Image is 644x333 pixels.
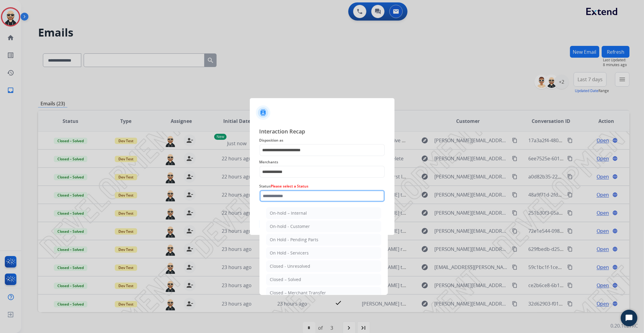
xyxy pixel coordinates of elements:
div: Closed – Solved [270,277,301,283]
button: Start Chat [621,310,637,326]
div: On-hold – Internal [270,210,307,216]
p: 0.20.1027RC [610,322,638,329]
div: On Hold - Servicers [270,250,309,256]
div: Closed - Unresolved [270,263,311,269]
span: Please select a Status [271,184,309,189]
span: Disposition as [259,137,385,144]
span: Interaction Recap [259,127,385,137]
img: contactIcon [256,105,270,120]
svg: Open Chat [625,314,633,322]
span: Merchants [259,158,385,166]
div: On-hold - Customer [270,223,310,229]
span: Status [259,183,385,190]
div: Closed – Merchant Transfer [270,290,326,296]
div: On Hold - Pending Parts [270,237,319,243]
